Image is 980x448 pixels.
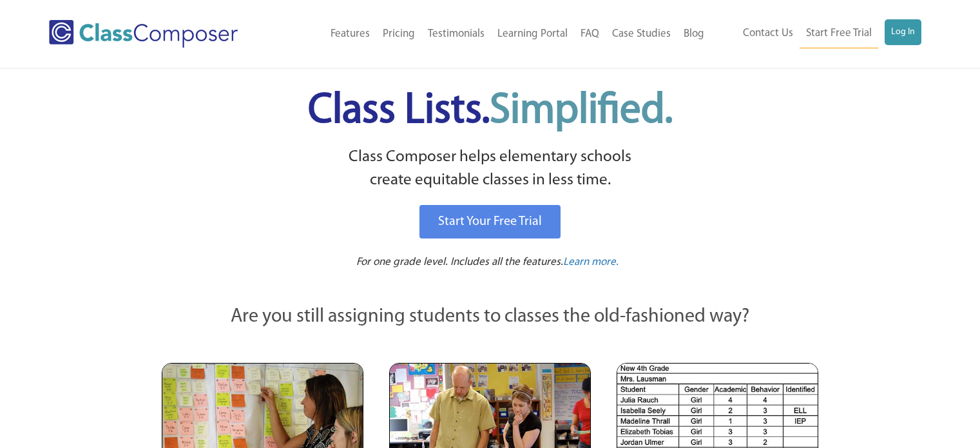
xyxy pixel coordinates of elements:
span: Class Lists. [308,90,673,132]
a: Case Studies [606,20,677,48]
nav: Header Menu [711,19,921,48]
a: Contact Us [736,19,800,48]
a: Testimonials [421,20,491,48]
a: Blog [677,20,711,48]
a: Start Free Trial [800,19,878,48]
a: Learning Portal [491,20,574,48]
a: Log In [885,19,921,45]
a: Pricing [376,20,421,48]
a: Learn more. [563,255,619,271]
p: Class Composer helps elementary schools create equitable classes in less time. [160,146,821,193]
p: Are you still assigning students to classes the old-fashioned way? [162,303,819,331]
nav: Header Menu [279,20,710,48]
a: FAQ [574,20,606,48]
a: Features [324,20,376,48]
span: Simplified. [490,90,673,132]
a: Start Your Free Trial [419,205,561,239]
img: Class Composer [49,20,238,48]
span: For one grade level. Includes all the features. [356,257,563,268]
span: Learn more. [563,257,619,268]
span: Start Your Free Trial [438,215,542,228]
